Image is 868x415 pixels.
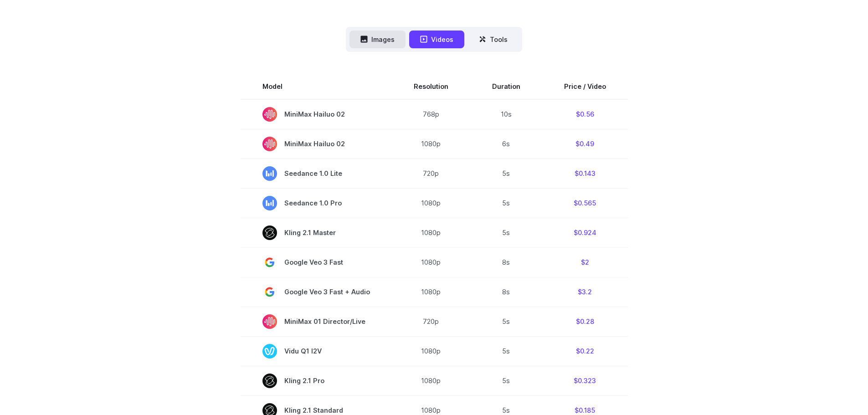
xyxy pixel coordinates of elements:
td: 1080p [392,277,470,307]
span: Google Veo 3 Fast + Audio [262,285,370,299]
td: 5s [470,218,542,247]
th: Resolution [392,74,470,99]
span: Google Veo 3 Fast [262,255,370,270]
td: 8s [470,277,542,307]
span: Kling 2.1 Pro [262,374,370,388]
td: 1080p [392,336,470,366]
td: $0.143 [542,159,628,188]
td: 10s [470,99,542,129]
td: 5s [470,307,542,336]
th: Duration [470,74,542,99]
td: 6s [470,129,542,159]
td: 720p [392,159,470,188]
td: 1080p [392,218,470,247]
button: Videos [409,31,464,48]
td: 1080p [392,247,470,277]
td: $0.323 [542,366,628,395]
td: $3.2 [542,277,628,307]
td: $0.924 [542,218,628,247]
td: 720p [392,307,470,336]
button: Tools [468,31,519,48]
td: $2 [542,247,628,277]
td: 768p [392,99,470,129]
td: $0.56 [542,99,628,129]
th: Price / Video [542,74,628,99]
span: MiniMax Hailuo 02 [262,137,370,151]
td: $0.565 [542,188,628,218]
td: 8s [470,247,542,277]
td: 5s [470,159,542,188]
span: MiniMax Hailuo 02 [262,107,370,122]
td: 5s [470,188,542,218]
span: Vidu Q1 I2V [262,344,370,359]
span: Seedance 1.0 Lite [262,166,370,181]
td: 1080p [392,188,470,218]
td: $0.28 [542,307,628,336]
th: Model [241,74,392,99]
button: Images [349,31,406,48]
td: $0.22 [542,336,628,366]
td: $0.49 [542,129,628,159]
td: 1080p [392,129,470,159]
td: 5s [470,366,542,395]
span: Seedance 1.0 Pro [262,196,370,210]
span: Kling 2.1 Master [262,225,370,240]
span: MiniMax 01 Director/Live [262,314,370,329]
td: 1080p [392,366,470,395]
td: 5s [470,336,542,366]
